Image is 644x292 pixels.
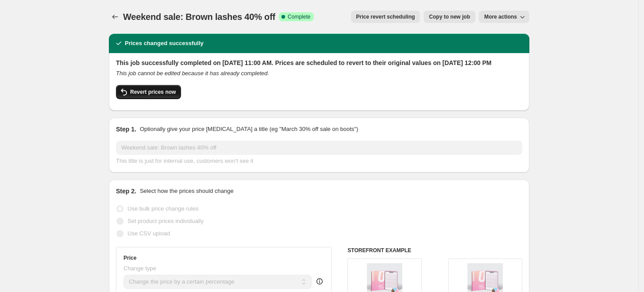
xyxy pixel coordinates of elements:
[123,265,156,272] span: Change type
[125,39,204,48] h2: Prices changed successfully
[347,247,522,254] h6: STOREFRONT EXAMPLE
[424,11,475,23] button: Copy to new job
[127,230,170,237] span: Use CSV upload
[116,141,522,155] input: 30% off holiday sale
[123,254,136,261] h3: Price
[351,11,420,23] button: Price revert scheduling
[116,58,522,67] h2: This job successfully completed on [DATE] 11:00 AM. Prices are scheduled to revert to their origi...
[116,125,136,134] h2: Step 1.
[123,12,275,22] span: Weekend sale: Brown lashes 40% off
[140,125,358,134] p: Optionally give your price [MEDICAL_DATA] a title (eg "March 30% off sale on boots")
[356,13,415,20] span: Price revert scheduling
[479,11,529,23] button: More actions
[127,218,204,224] span: Set product prices individually
[288,13,310,20] span: Complete
[484,13,517,20] span: More actions
[116,70,269,77] i: This job cannot be edited because it has already completed.
[116,158,253,164] span: This title is just for internal use, customers won't see it
[140,187,234,196] p: Select how the prices should change
[116,187,136,196] h2: Step 2.
[109,11,121,23] button: Price change jobs
[127,205,198,212] span: Use bulk price change rules
[116,85,181,99] button: Revert prices now
[315,277,324,286] div: help
[130,88,176,96] span: Revert prices now
[429,13,470,20] span: Copy to new job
